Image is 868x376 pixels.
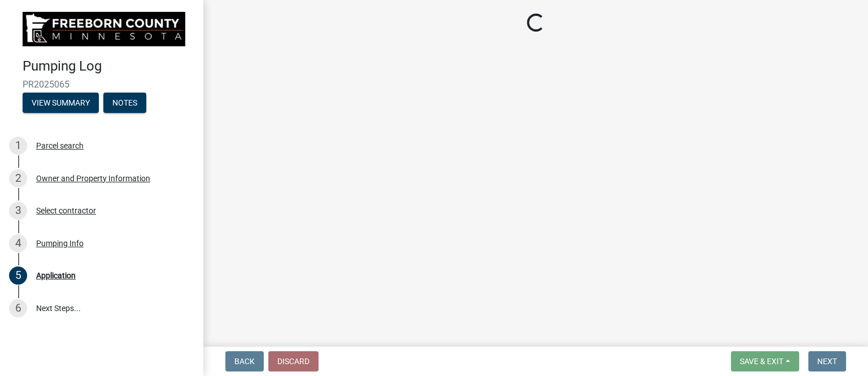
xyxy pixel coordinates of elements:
[36,174,150,182] div: Owner and Property Information
[808,351,846,371] button: Next
[36,142,84,150] div: Parcel search
[103,99,146,108] wm-modal-confirm: Notes
[36,272,76,279] div: Application
[36,207,96,215] div: Select contractor
[23,79,181,90] span: PR2025065
[36,239,84,247] div: Pumping Info
[9,169,27,187] div: 2
[103,93,146,113] button: Notes
[23,12,185,46] img: Freeborn County, Minnesota
[9,266,27,285] div: 5
[234,357,255,366] span: Back
[9,137,27,155] div: 1
[23,93,99,113] button: View Summary
[23,99,99,108] wm-modal-confirm: Summary
[817,357,837,366] span: Next
[9,299,27,317] div: 6
[9,202,27,220] div: 3
[268,351,319,371] button: Discard
[9,234,27,252] div: 4
[731,351,799,371] button: Save & Exit
[225,351,264,371] button: Back
[740,357,783,366] span: Save & Exit
[23,58,194,75] h4: Pumping Log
